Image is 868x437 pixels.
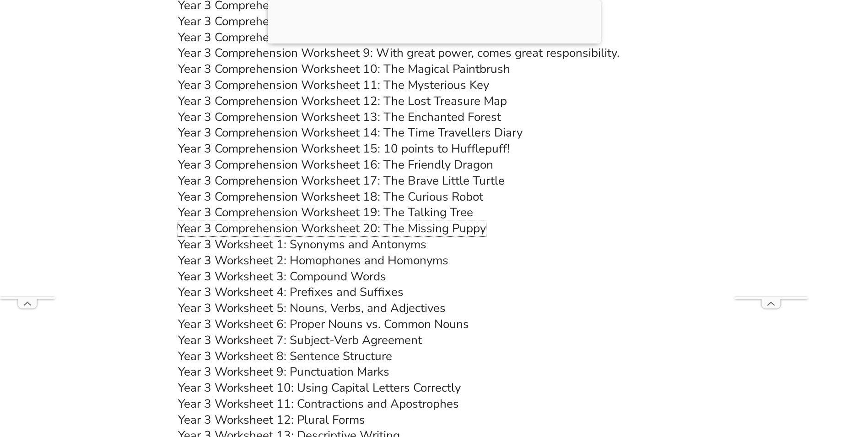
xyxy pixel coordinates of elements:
[178,300,446,316] a: Year 3 Worksheet 5: Nouns, Verbs, and Adjectives
[178,125,523,141] a: Year 3 Comprehension Worksheet 14: The Time Travellers Diary
[178,268,386,284] a: Year 3 Worksheet 3: Compound Words
[178,157,493,173] a: Year 3 Comprehension Worksheet 16: The Friendly Dragon
[178,348,392,364] a: Year 3 Worksheet 8: Sentence Structure
[178,380,461,396] a: Year 3 Worksheet 10: Using Capital Letters Correctly
[178,332,422,348] a: Year 3 Worksheet 7: Subject-Verb Agreement
[178,204,473,220] a: Year 3 Comprehension Worksheet 19: The Talking Tree
[178,189,483,205] a: Year 3 Comprehension Worksheet 18: The Curious Robot
[178,141,510,157] a: Year 3 Comprehension Worksheet 15: 10 points to Hufflepuff!
[178,29,447,45] a: Year 3 Comprehension Worksheet 8: A new kitten!
[178,109,501,125] a: Year 3 Comprehension Worksheet 13: The Enchanted Forest
[716,333,868,437] iframe: Chat Widget
[178,316,469,332] a: Year 3 Worksheet 6: Proper Nouns vs. Common Nouns
[178,396,459,412] a: Year 3 Worksheet 11: Contractions and Apostrophes
[178,77,489,93] a: Year 3 Comprehension Worksheet 11: The Mysterious Key
[178,252,448,268] a: Year 3 Worksheet 2: Homophones and Homonyms
[178,173,505,189] a: Year 3 Comprehension Worksheet 17: The Brave Little Turtle
[178,45,620,61] a: Year 3 Comprehension Worksheet 9: With great power, comes great responsibility.
[178,13,571,29] a: Year 3 Comprehension Worksheet 7: The Brave Explorer of Ancient Rome
[734,22,808,297] iframe: Advertisement
[178,364,389,380] a: Year 3 Worksheet 9: Punctuation Marks
[178,284,404,300] a: Year 3 Worksheet 4: Prefixes and Suffixes
[178,220,486,236] a: Year 3 Comprehension Worksheet 20: The Missing Puppy
[178,61,510,77] a: Year 3 Comprehension Worksheet 10: The Magical Paintbrush
[178,93,507,109] a: Year 3 Comprehension Worksheet 12: The Lost Treasure Map
[178,412,365,428] a: Year 3 Worksheet 12: Plural Forms
[178,236,426,252] a: Year 3 Worksheet 1: Synonyms and Antonyms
